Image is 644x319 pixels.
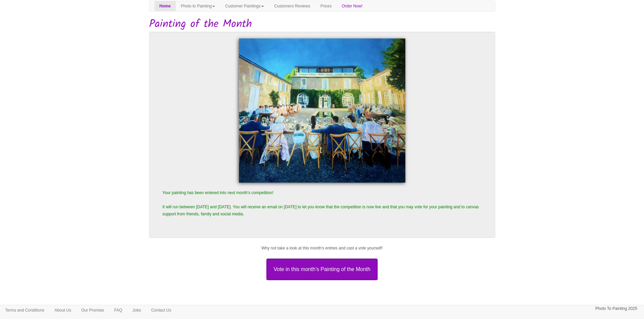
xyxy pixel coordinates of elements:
[154,1,176,11] a: Home
[146,305,176,315] a: Contact Us
[149,18,495,30] h1: Painting of the Month
[49,305,76,315] a: About Us
[269,1,315,11] a: Customers Reviews
[149,259,495,280] a: Vote in this month's Painting of the Month
[109,305,127,315] a: FAQ
[176,1,220,11] a: Photo to Painting
[266,259,377,280] button: Vote in this month's Painting of the Month
[76,305,109,315] a: Our Promise
[337,1,367,11] a: Order Now!
[315,1,337,11] a: Prices
[595,305,637,312] p: Photo To Painting 2025
[220,1,269,11] a: Customer Paintings
[127,305,146,315] a: Jobs
[156,183,488,224] p: Your painting has been entered into next month's competition! It will run between [DATE] and [DAT...
[149,245,495,252] p: Why not take a look at this month's entries and cast a vote yourself!
[239,38,405,183] img: Mr and Mrs Robb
